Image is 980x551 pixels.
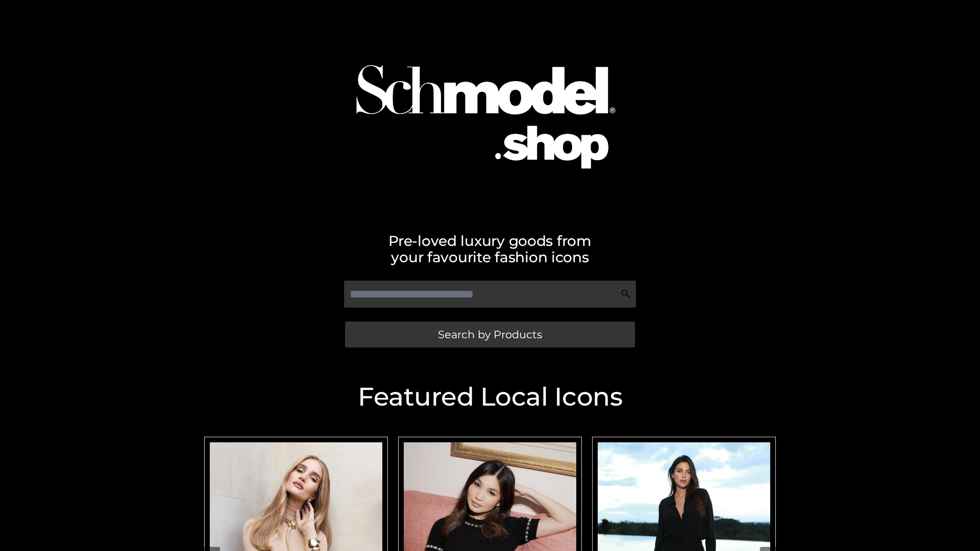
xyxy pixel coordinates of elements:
h2: Pre-loved luxury goods from your favourite fashion icons [199,233,781,265]
a: Search by Products [345,321,635,347]
h2: Featured Local Icons​ [199,384,781,410]
span: Search by Products [438,329,542,340]
img: Search Icon [621,289,631,299]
